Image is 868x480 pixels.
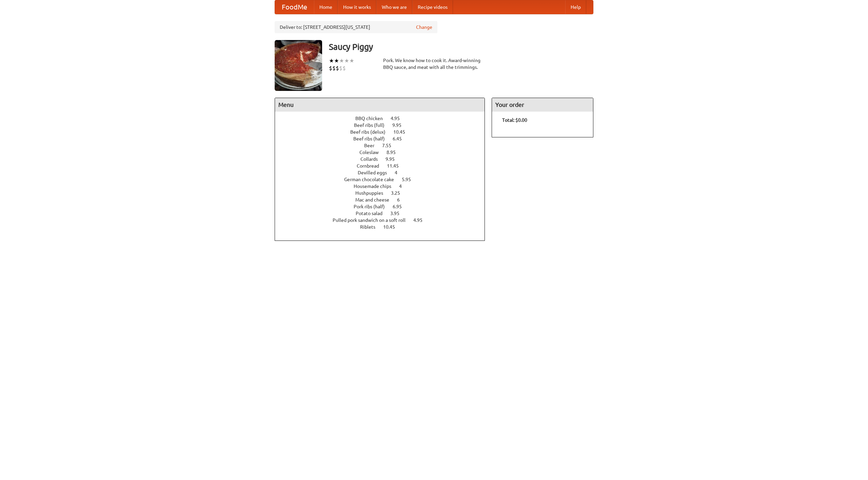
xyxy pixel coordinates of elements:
a: Potato salad 3.95 [356,211,412,216]
span: 4 [395,170,404,175]
span: Beef ribs (delux) [350,129,392,135]
li: $ [339,64,342,72]
span: Cornbread [357,163,386,169]
span: 11.45 [387,163,406,169]
a: Help [565,0,586,14]
a: Collards 9.95 [360,156,407,162]
h3: Saucy Piggy [329,40,593,54]
a: Cornbread 11.45 [357,163,411,169]
span: Pork ribs (half) [354,204,392,209]
a: How it works [338,0,376,14]
a: FoodMe [275,0,314,14]
span: 9.95 [392,122,408,128]
span: 4.95 [413,217,429,223]
span: 4.95 [391,116,407,121]
span: Riblets [360,224,382,230]
span: 5.95 [402,177,418,182]
span: 7.55 [382,143,398,148]
li: $ [332,64,336,72]
span: 6 [397,197,407,203]
span: 3.25 [391,190,407,196]
span: Coleslaw [359,150,386,155]
span: Beef ribs (half) [353,136,392,141]
a: Home [314,0,338,14]
a: Who we are [376,0,412,14]
li: ★ [339,57,344,64]
a: Change [416,24,432,31]
span: Potato salad [356,211,389,216]
div: Pork. We know how to cook it. Award-winning BBQ sauce, and meat with all the trimmings. [383,57,485,71]
span: Beer [364,143,381,148]
span: 4 [399,184,409,189]
span: Collards [360,156,384,162]
img: angular.jpg [275,40,322,91]
b: Total: $0.00 [502,117,527,123]
span: BBQ chicken [355,116,390,121]
span: 9.95 [386,156,401,162]
li: ★ [349,57,354,64]
span: Housemade chips [354,184,398,189]
a: Beef ribs (delux) 10.45 [350,129,418,135]
a: Beef ribs (half) 6.45 [353,136,414,141]
li: $ [329,64,332,72]
span: Hushpuppies [355,190,390,196]
li: $ [336,64,339,72]
span: Pulled pork sandwich on a soft roll [333,217,412,223]
span: Mac and cheese [355,197,396,203]
li: $ [342,64,346,72]
a: Beef ribs (full) 9.95 [354,122,414,128]
a: Pork ribs (half) 6.95 [354,204,414,209]
li: ★ [344,57,349,64]
span: Beef ribs (full) [354,122,391,128]
li: ★ [329,57,334,64]
span: 6.95 [393,204,409,209]
span: 3.95 [390,211,406,216]
span: Devilled eggs [358,170,394,175]
a: Pulled pork sandwich on a soft roll 4.95 [333,217,435,223]
a: German chocolate cake 5.95 [344,177,423,182]
a: Beer 7.55 [364,143,404,148]
span: 8.95 [387,150,402,155]
span: German chocolate cake [344,177,401,182]
a: Hushpuppies 3.25 [355,190,413,196]
a: Housemade chips 4 [354,184,414,189]
a: Recipe videos [412,0,453,14]
h4: Your order [492,98,593,112]
li: ★ [334,57,339,64]
a: Coleslaw 8.95 [359,150,408,155]
span: 10.45 [383,224,402,230]
a: Mac and cheese 6 [355,197,412,203]
h4: Menu [275,98,485,112]
span: 6.45 [393,136,409,141]
a: BBQ chicken 4.95 [355,116,412,121]
a: Riblets 10.45 [360,224,408,230]
span: 10.45 [393,129,412,135]
a: Devilled eggs 4 [358,170,410,175]
div: Deliver to: [STREET_ADDRESS][US_STATE] [275,21,437,33]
